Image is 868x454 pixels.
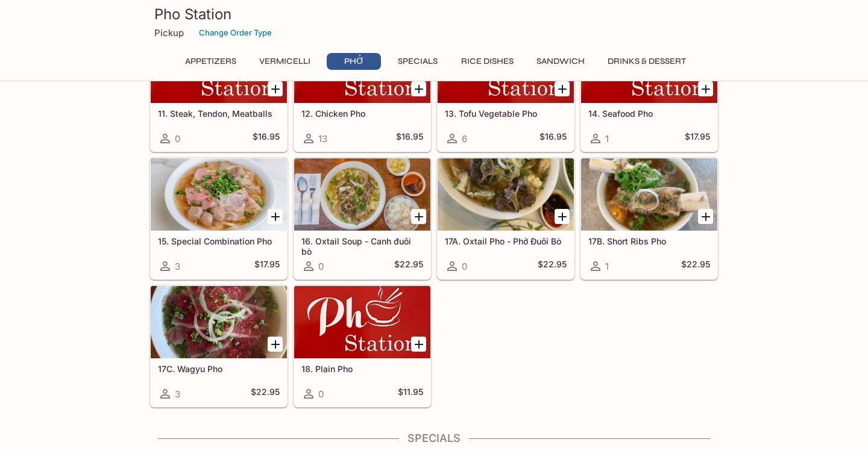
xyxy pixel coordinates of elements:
h5: $22.95 [681,259,710,273]
a: 13. Tofu Vegetable Pho6$16.95 [437,30,574,152]
h5: $16.95 [253,131,280,146]
div: 17C. Wagyu Pho [151,286,287,358]
h5: $22.95 [251,387,280,401]
h4: Specials [149,432,719,445]
button: Add 11. Steak, Tendon, Meatballs [268,81,283,96]
button: Rice Dishes [454,53,520,70]
h5: $22.95 [538,259,567,273]
span: 0 [462,261,467,272]
span: 0 [318,388,324,400]
button: Vermicelli [253,53,317,70]
h5: 17C. Wagyu Pho [158,364,280,374]
h5: $17.95 [254,259,280,273]
button: Drinks & Dessert [601,53,693,70]
button: Add 12. Chicken Pho [411,81,426,96]
a: 17B. Short Ribs Pho1$22.95 [580,158,718,279]
div: 17B. Short Ribs Pho [581,158,717,231]
p: Pickup [154,27,184,39]
h5: 13. Tofu Vegetable Pho [445,108,567,119]
button: Add 14. Seafood Pho [698,81,713,96]
span: 3 [175,388,180,400]
div: 17A. Oxtail Pho - Phở Đuôi Bò [438,158,574,231]
h5: $11.95 [398,387,423,401]
button: Add 15. Special Combination Pho [268,209,283,224]
button: Add 17A. Oxtail Pho - Phở Đuôi Bò [555,209,570,224]
span: 6 [462,133,467,145]
div: 16. Oxtail Soup - Canh đuôi bò [294,158,430,231]
div: 11. Steak, Tendon, Meatballs [151,31,287,103]
span: 1 [605,261,609,272]
a: 15. Special Combination Pho3$17.95 [150,158,288,279]
h5: 14. Seafood Pho [588,108,710,119]
div: 14. Seafood Pho [581,31,717,103]
h5: 11. Steak, Tendon, Meatballs [158,108,280,119]
button: Appetizers [178,53,243,70]
button: Add 18. Plain Pho [411,337,426,352]
button: Add 16. Oxtail Soup - Canh đuôi bò [411,209,426,224]
h5: 12. Chicken Pho [301,108,423,119]
h5: 16. Oxtail Soup - Canh đuôi bò [301,236,423,256]
span: 13 [318,133,327,145]
span: 1 [605,133,609,145]
a: 11. Steak, Tendon, Meatballs0$16.95 [150,30,288,152]
div: 12. Chicken Pho [294,31,430,103]
h5: 18. Plain Pho [301,364,423,374]
a: 17A. Oxtail Pho - Phở Đuôi Bò0$22.95 [437,158,574,279]
a: 12. Chicken Pho13$16.95 [294,30,431,152]
button: Specials [391,53,445,70]
button: Add 17C. Wagyu Pho [268,337,283,352]
a: 14. Seafood Pho1$17.95 [580,30,718,152]
span: 3 [175,261,180,272]
button: Add 17B. Short Ribs Pho [698,209,713,224]
div: 18. Plain Pho [294,286,430,358]
h3: Pho Station [154,5,714,23]
div: 13. Tofu Vegetable Pho [438,31,574,103]
h5: $16.95 [539,131,567,146]
h5: $17.95 [685,131,710,146]
button: Phở [327,53,381,70]
h5: $22.95 [394,259,423,273]
h5: 17B. Short Ribs Pho [588,236,710,246]
button: Sandwich [530,53,591,70]
a: 16. Oxtail Soup - Canh đuôi bò0$22.95 [294,158,431,279]
div: 15. Special Combination Pho [151,158,287,231]
button: Add 13. Tofu Vegetable Pho [555,81,570,96]
h5: 17A. Oxtail Pho - Phở Đuôi Bò [445,236,567,246]
span: 0 [318,261,324,272]
button: Change Order Type [193,23,277,42]
a: 17C. Wagyu Pho3$22.95 [150,285,288,407]
span: 0 [175,133,180,145]
h5: 15. Special Combination Pho [158,236,280,246]
a: 18. Plain Pho0$11.95 [294,285,431,407]
h5: $16.95 [396,131,423,146]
